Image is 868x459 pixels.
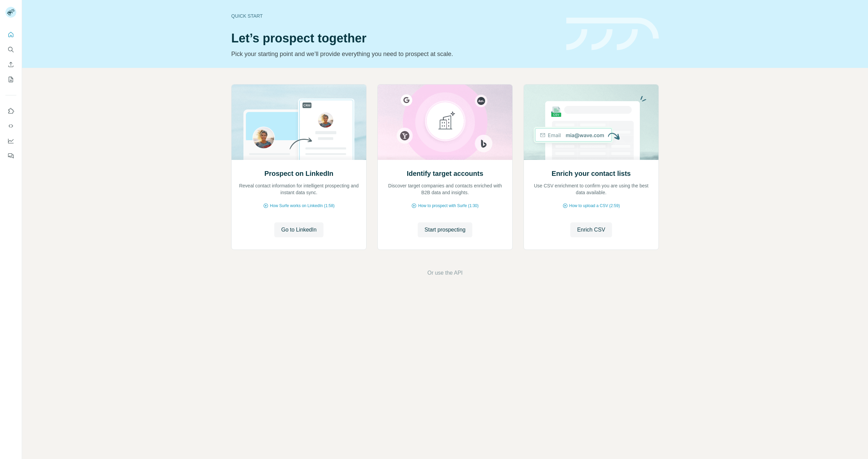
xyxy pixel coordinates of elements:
button: Enrich CSV [570,222,612,237]
button: Enrich CSV [5,58,16,71]
span: Go to LinkedIn [281,226,316,234]
h1: Let’s prospect together [231,32,558,45]
img: Prospect on LinkedIn [231,85,367,160]
span: How to upload a CSV (2:59) [569,203,620,209]
button: Go to LinkedIn [274,222,323,237]
div: Quick start [231,13,558,19]
span: How to prospect with Surfe (1:30) [418,203,478,209]
p: Use CSV enrichment to confirm you are using the best data available. [531,182,652,196]
button: My lists [5,73,16,86]
button: Use Surfe on LinkedIn [5,105,16,117]
button: Start prospecting [418,222,472,237]
span: How Surfe works on LinkedIn (1:58) [270,203,335,209]
button: Or use the API [427,269,462,277]
p: Pick your starting point and we’ll provide everything you need to prospect at scale. [231,49,558,59]
img: Identify target accounts [377,85,513,160]
p: Reveal contact information for intelligent prospecting and instant data sync. [238,182,359,196]
button: Dashboard [5,135,16,147]
h2: Prospect on LinkedIn [264,169,333,178]
span: Enrich CSV [577,226,605,234]
button: Feedback [5,150,16,162]
button: Search [5,43,16,56]
p: Discover target companies and contacts enriched with B2B data and insights. [384,182,506,196]
img: Enrich your contact lists [524,85,659,160]
h2: Enrich your contact lists [552,169,631,178]
button: Use Surfe API [5,120,16,132]
h2: Identify target accounts [407,169,484,178]
button: Quick start [5,29,16,41]
img: banner [566,18,659,51]
span: Start prospecting [425,226,466,234]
